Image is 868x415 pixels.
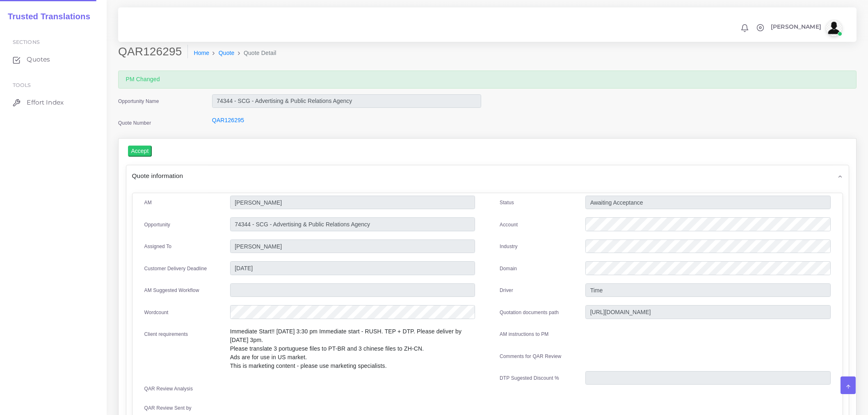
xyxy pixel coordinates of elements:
label: Opportunity Name [118,98,159,105]
label: Client requirements [144,331,188,338]
h2: Trusted Translations [2,11,90,21]
span: Quote information [132,171,183,180]
label: Driver [500,287,513,294]
label: Opportunity [144,221,171,228]
input: pm [230,239,475,253]
label: Assigned To [144,243,172,250]
label: Quotation documents path [500,309,559,316]
label: DTP Sugested Discount % [500,374,559,382]
label: Wordcount [144,309,169,316]
div: PM Changed [118,71,857,89]
a: QAR126295 [212,117,244,123]
label: QAR Review Analysis [144,385,193,392]
div: Quote information [126,165,849,186]
a: Effort Index [6,94,101,111]
img: avatar [826,20,842,36]
label: Quote Number [118,119,151,127]
a: Trusted Translations [2,10,90,23]
a: Quote [219,49,235,57]
span: Quotes [27,55,50,64]
span: Effort Index [27,98,64,107]
li: Quote Detail [235,49,276,57]
span: Sections [13,39,40,45]
label: AM Suggested Workflow [144,287,199,294]
label: QAR Review Sent by [144,404,192,412]
label: Comments for QAR Review [500,353,561,360]
label: Industry [500,243,518,250]
a: Quotes [6,51,101,68]
label: Domain [500,265,517,272]
a: Home [194,49,209,57]
a: [PERSON_NAME]avatar [767,20,845,36]
label: AM [144,199,152,206]
span: [PERSON_NAME] [771,24,821,30]
p: Immediate Start!! [DATE] 3:30 pm Immediate start - RUSH. TEP + DTP. Please deliver by [DATE] 3pm.... [230,327,475,370]
label: Account [500,221,518,228]
span: Tools [13,82,31,88]
h2: QAR126295 [118,45,188,59]
label: Status [500,199,514,206]
input: Accept [128,146,152,157]
label: AM instructions to PM [500,331,549,338]
label: Customer Delivery Deadline [144,265,207,272]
